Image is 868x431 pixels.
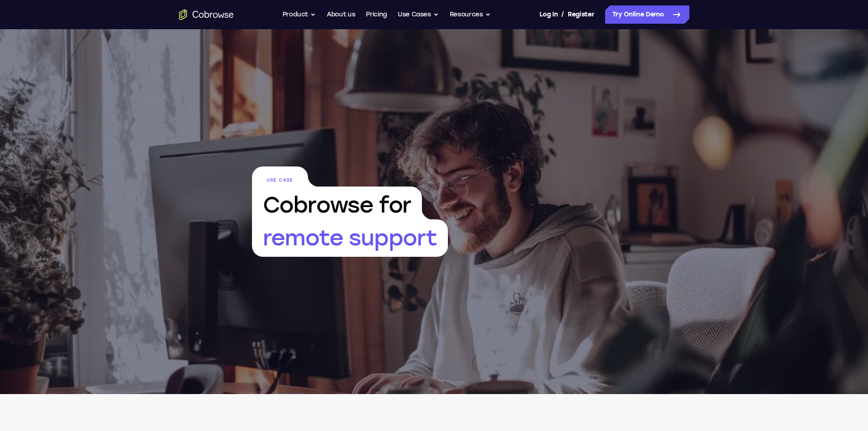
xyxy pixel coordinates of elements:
span: remote support [252,219,448,257]
button: Product [282,5,316,24]
a: Try Online Demo [605,5,689,24]
a: Register [568,5,594,24]
a: Log In [539,5,558,24]
a: Go to the home page [179,9,234,20]
button: Use Cases [398,5,439,24]
button: Resources [450,5,491,24]
span: / [561,9,564,20]
a: Pricing [366,5,387,24]
span: Use Case [252,166,308,187]
a: About us [327,5,355,24]
span: Cobrowse for [252,187,422,219]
